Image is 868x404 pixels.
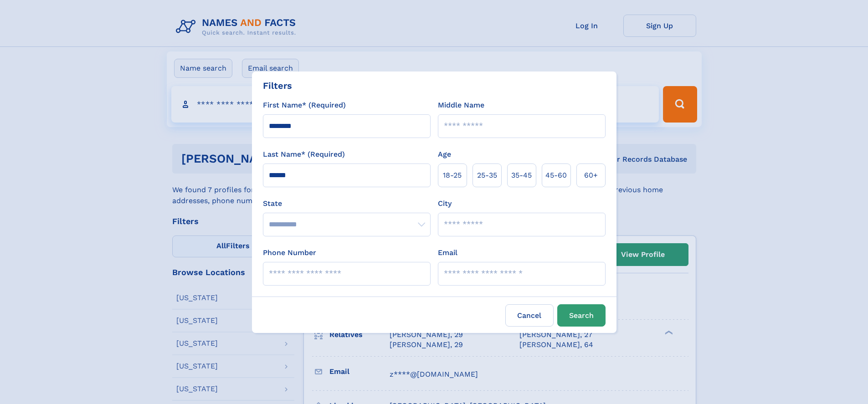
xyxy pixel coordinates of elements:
[584,170,598,181] span: 60+
[545,170,567,181] span: 45‑60
[557,304,606,327] button: Search
[263,198,431,209] label: State
[263,79,292,92] div: Filters
[438,100,484,111] label: Middle Name
[477,170,497,181] span: 25‑35
[263,100,346,111] label: First Name* (Required)
[511,170,532,181] span: 35‑45
[263,149,345,160] label: Last Name* (Required)
[505,304,554,327] label: Cancel
[438,198,452,209] label: City
[438,247,457,258] label: Email
[263,247,316,258] label: Phone Number
[438,149,451,160] label: Age
[443,170,462,181] span: 18‑25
